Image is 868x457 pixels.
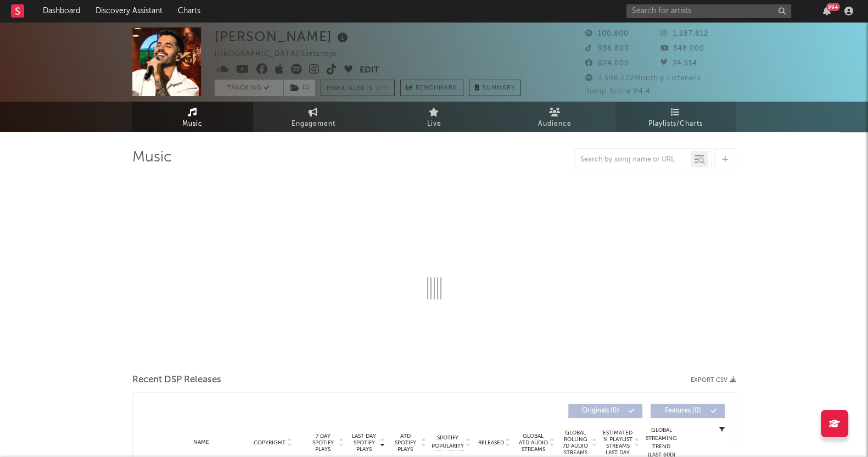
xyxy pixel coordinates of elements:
[660,45,704,52] span: 348.000
[416,82,457,95] span: Benchmark
[283,80,316,96] span: ( 1 )
[376,86,389,92] em: Off
[215,80,283,96] button: Tracking
[603,430,633,456] span: Estimated % Playlist Streams Last Day
[568,404,642,418] button: Originals(0)
[215,48,349,61] div: [GEOGRAPHIC_DATA] | Sertanejo
[132,102,253,132] a: Music
[360,64,379,77] button: Edit
[585,75,701,82] span: 3.598.222 Monthly Listeners
[691,377,736,383] button: Export CSV
[615,102,736,132] a: Playlists/Charts
[575,155,691,164] input: Search by song name or URL
[660,60,697,67] span: 24.514
[292,118,335,131] span: Engagement
[823,7,831,15] button: 99+
[182,118,203,131] span: Music
[309,433,338,453] span: 7 Day Spotify Plays
[585,30,629,37] span: 100.800
[400,80,463,96] a: Benchmark
[432,434,464,450] span: Spotify Popularity
[374,102,495,132] a: Live
[469,80,521,96] button: Summary
[427,118,441,131] span: Live
[254,439,285,446] span: Copyright
[518,433,548,453] span: Global ATD Audio Streams
[495,102,615,132] a: Audience
[391,433,420,453] span: ATD Spotify Plays
[166,438,238,447] div: Name
[321,80,395,96] button: Email AlertsOff
[538,118,572,131] span: Audience
[826,3,840,11] div: 99 +
[585,60,629,67] span: 824.000
[658,408,708,414] span: Features ( 0 )
[253,102,374,132] a: Engagement
[478,439,504,446] span: Released
[585,88,651,95] span: Jump Score: 84.4
[350,433,379,453] span: Last Day Spotify Plays
[651,404,725,418] button: Features(0)
[132,374,221,387] span: Recent DSP Releases
[575,408,626,414] span: Originals ( 0 )
[648,118,703,131] span: Playlists/Charts
[483,85,515,91] span: Summary
[660,30,708,37] span: 1.287.812
[585,45,629,52] span: 936.800
[626,4,791,18] input: Search for artists
[284,80,315,96] button: (1)
[561,430,591,456] span: Global Rolling 7D Audio Streams
[215,27,351,46] div: [PERSON_NAME]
